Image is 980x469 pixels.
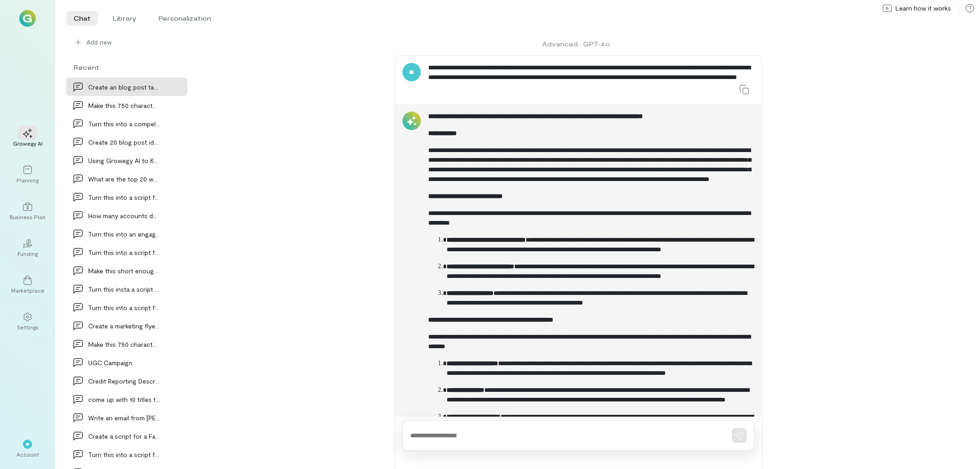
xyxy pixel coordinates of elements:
[88,321,160,331] div: Create a marketing flyer for the company Re-Leash…
[17,250,38,257] div: Funding
[151,11,218,26] li: Personalization
[11,268,44,301] a: Marketplace
[88,450,160,459] div: Turn this into a script for a facebook reel. Mak…
[88,284,160,294] div: Turn this insta a script for an instagram reel:…
[895,4,951,13] span: Learn how it works
[88,174,160,184] div: What are the top 20 ways small business owners ca…
[105,11,144,26] li: Library
[88,211,160,220] div: How many accounts do I need to build a business c…
[66,62,187,72] div: Recent
[88,358,160,367] div: UGC Campaign
[88,156,160,165] div: Using Growegy AI to Keep You Moving
[88,339,160,349] div: Make this 750 characters or less: Paying Before…
[88,192,160,202] div: Turn this into a script for a facebook reel: Cur…
[88,303,160,312] div: Turn this into a script for a facebook reel: Wha…
[11,158,44,191] a: Planning
[66,11,98,26] li: Chat
[13,140,43,147] div: Growegy AI
[88,229,160,239] div: Turn this into an engaging script for a social me…
[88,248,160,257] div: Turn this into a script for an Instagram Reel: W…
[88,266,160,276] div: Make this short enough for a quarter page flyer:…
[10,213,45,220] div: Business Plan
[86,38,112,47] span: Add new
[88,137,160,147] div: Create 20 blog post ideas for Growegy, Inc. (Grow…
[17,323,39,331] div: Settings
[11,232,44,265] a: Funding
[17,176,39,184] div: Planning
[11,195,44,228] a: Business Plan
[11,287,45,294] div: Marketplace
[88,101,160,110] div: Make this 750 characters or less without missing…
[88,376,160,386] div: Credit Reporting Descrepancies
[11,305,44,338] a: Settings
[17,451,39,458] div: Account
[88,119,160,129] div: Turn this into a compelling Reel script targeting…
[88,82,160,92] div: Create an blog post targeting Small Business Owne…
[88,395,160,404] div: come up with 10 titles that say: Journey Towards…
[11,121,44,154] a: Growegy AI
[88,413,160,423] div: Write an email from [PERSON_NAME] Twist, Customer Success…
[88,431,160,441] div: Create a script for a Facebook Reel. Make the sc…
